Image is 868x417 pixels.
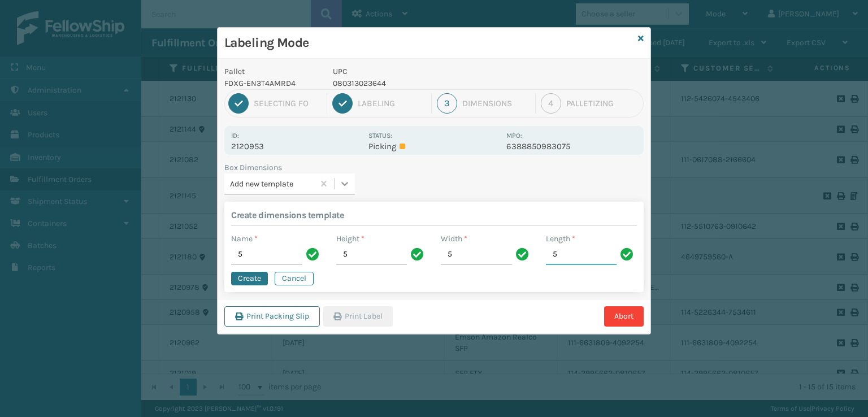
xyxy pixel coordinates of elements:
[336,233,364,245] label: Height
[546,245,617,265] input: Length
[462,98,530,108] div: Dimensions
[323,306,393,327] button: Print Label
[231,272,268,285] button: Create
[231,208,637,222] h4: Create dimensions template
[368,132,392,140] label: Status:
[231,141,362,151] p: 2120953
[546,233,575,245] label: Length
[437,93,457,114] div: 3
[333,77,500,89] p: 080313023644
[441,233,467,245] label: Width
[224,66,319,77] p: Pallet
[231,132,239,140] label: Id:
[506,141,637,151] p: 6388850983075
[358,98,426,108] div: Labeling
[224,77,319,89] p: FDXG-EN3T4AMRD4
[254,98,322,108] div: Selecting FO
[224,162,282,173] label: Box Dimensions
[541,93,561,114] div: 4
[506,132,522,140] label: MPO:
[566,98,640,108] div: Palletizing
[228,93,249,114] div: 1
[336,245,407,265] input: Height
[368,141,499,151] p: Picking
[332,93,353,114] div: 2
[604,306,644,327] button: Abort
[224,306,320,327] button: Print Packing Slip
[231,233,258,245] label: Name
[231,245,302,265] input: Name
[333,66,500,77] p: UPC
[224,34,633,51] h3: Labeling Mode
[230,178,315,190] div: Add new template
[275,272,314,285] button: Cancel
[441,245,512,265] input: Width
